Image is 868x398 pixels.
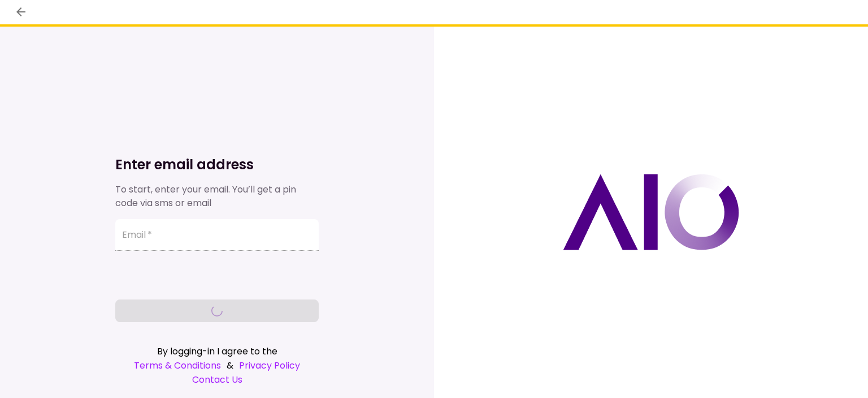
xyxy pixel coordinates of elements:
[563,174,739,250] img: AIO logo
[115,183,319,210] div: To start, enter your email. You’ll get a pin code via sms or email
[115,358,319,373] div: &
[239,358,300,373] a: Privacy Policy
[115,373,319,387] a: Contact Us
[134,358,221,373] a: Terms & Conditions
[115,344,319,358] div: By logging-in I agree to the
[11,2,31,22] button: back
[115,156,319,174] h1: Enter email address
